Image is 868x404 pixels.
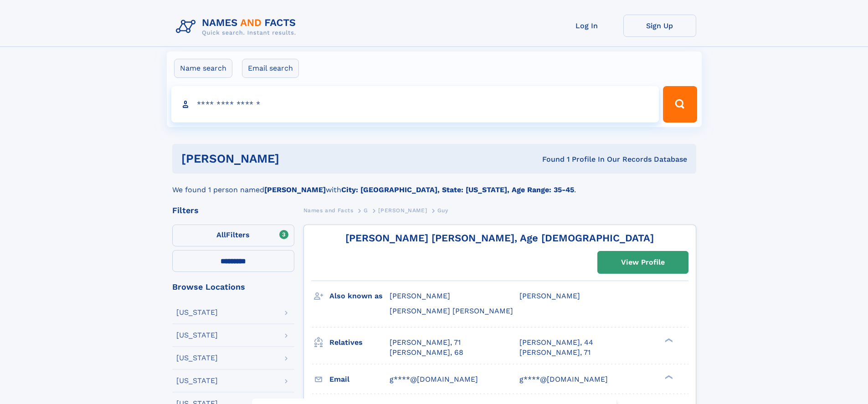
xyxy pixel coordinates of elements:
h3: Also known as [329,288,390,304]
a: [PERSON_NAME], 68 [390,348,463,358]
span: [PERSON_NAME] [PERSON_NAME] [390,307,513,315]
div: [US_STATE] [176,377,218,384]
span: Guy [437,207,448,214]
div: View Profile [621,252,665,273]
div: [US_STATE] [176,309,218,316]
div: Browse Locations [172,283,294,291]
a: [PERSON_NAME], 71 [519,348,591,358]
div: Found 1 Profile In Our Records Database [411,154,687,164]
label: Email search [242,59,299,78]
a: G [364,205,368,216]
span: G [364,207,368,214]
div: Filters [172,206,294,215]
a: View Profile [598,251,688,273]
div: [US_STATE] [176,332,218,339]
button: Search Button [663,86,697,123]
span: [PERSON_NAME] [390,291,450,300]
a: [PERSON_NAME] [378,205,427,216]
label: Name search [174,59,232,78]
h1: [PERSON_NAME] [181,153,411,164]
div: [US_STATE] [176,354,218,362]
div: ❯ [663,374,673,380]
b: [PERSON_NAME] [264,185,326,194]
a: Names and Facts [303,205,354,216]
b: City: [GEOGRAPHIC_DATA], State: [US_STATE], Age Range: 35-45 [341,185,574,194]
a: [PERSON_NAME], 44 [519,338,593,348]
a: [PERSON_NAME] [PERSON_NAME], Age [DEMOGRAPHIC_DATA] [345,232,654,244]
div: We found 1 person named with . [172,174,696,195]
a: [PERSON_NAME], 71 [390,338,461,348]
span: [PERSON_NAME] [519,291,580,300]
h3: Relatives [329,335,390,350]
label: Filters [172,225,294,246]
span: [PERSON_NAME] [378,207,427,214]
h3: Email [329,372,390,387]
a: Log In [550,15,623,37]
a: Sign Up [623,15,696,37]
img: Logo Names and Facts [172,15,303,39]
input: search input [171,86,659,123]
span: All [216,230,226,239]
div: ❯ [663,337,673,343]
